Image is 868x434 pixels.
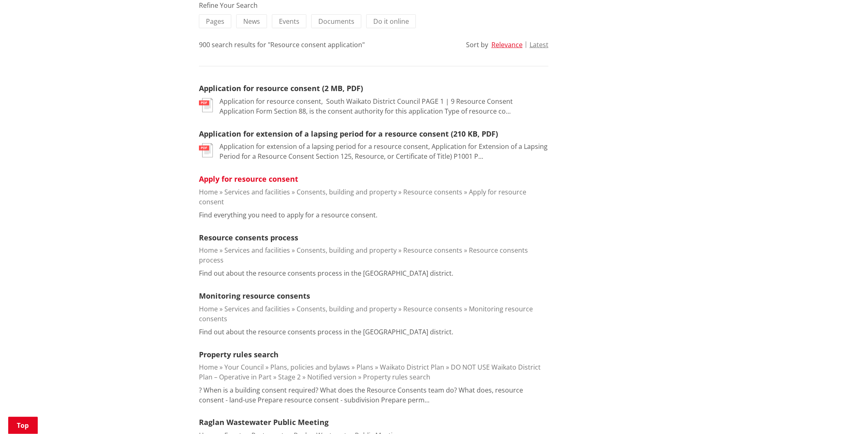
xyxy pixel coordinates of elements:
a: Waikato District Plan [380,363,444,372]
a: Consents, building and property [297,187,397,196]
span: Documents [318,17,354,26]
div: 900 search results for "Resource consent application" [199,40,365,50]
a: Apply for resource consent [199,174,298,184]
div: Refine Your Search [199,0,548,10]
a: Resource consents [403,246,462,255]
span: Do it online [373,17,409,26]
span: Pages [206,17,224,26]
a: Home [199,187,218,196]
a: Raglan Wastewater Public Meeting [199,418,329,427]
a: Property rules search [363,372,430,381]
p: Find out about the resource consents process in the [GEOGRAPHIC_DATA] district. [199,327,453,337]
img: document-pdf.svg [199,98,213,112]
a: Resource consents process [199,233,298,242]
a: DO NOT USE Waikato District Plan – Operative in Part [199,363,541,381]
a: Your Council [224,363,264,372]
a: Notified version [307,372,356,381]
span: Events [279,17,299,26]
a: Apply for resource consent [199,187,526,206]
a: Stage 2 [278,372,301,381]
span: News [243,17,260,26]
a: Services and facilities [224,304,290,313]
a: Plans, policies and bylaws [270,363,350,372]
a: Consents, building and property [297,304,397,313]
a: Consents, building and property [297,246,397,255]
a: Home [199,363,218,372]
a: Home [199,246,218,255]
a: Application for resource consent (2 MB, PDF) [199,83,363,93]
a: Property rules search [199,349,279,359]
a: Top [8,417,38,434]
a: Resource consents process [199,246,528,265]
p: Application for resource consent, ﻿ South Waikato District Council PAGE 1 | 9 Resource Consent Ap... [219,96,548,116]
p: Find everything you need to apply for a resource consent. [199,210,377,220]
button: Relevance [491,41,523,48]
a: Monitoring resource consents [199,291,310,301]
a: Services and facilities [224,246,290,255]
p: ? When is a building consent required? What does the Resource Consents team do? What does, resour... [199,385,548,405]
a: Home [199,304,218,313]
iframe: Messenger Launcher [830,400,860,429]
a: Resource consents [403,187,462,196]
button: Latest [530,41,548,48]
a: Application for extension of a lapsing period for a resource consent (210 KB, PDF) [199,129,498,139]
a: Monitoring resource consents [199,304,533,323]
p: Find out about the resource consents process in the [GEOGRAPHIC_DATA] district. [199,268,453,278]
div: Sort by [466,40,488,50]
img: document-pdf.svg [199,143,213,158]
a: Resource consents [403,304,462,313]
a: Plans [356,363,373,372]
a: Services and facilities [224,187,290,196]
p: Application for extension of a lapsing period for a resource consent, Application for Extension o... [219,142,548,161]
